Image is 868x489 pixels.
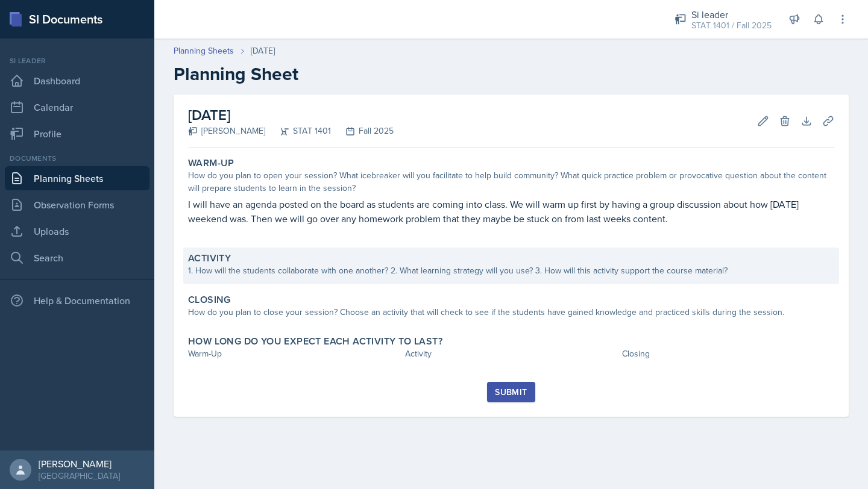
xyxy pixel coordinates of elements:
div: Help & Documentation [5,288,149,313]
div: [PERSON_NAME] [39,458,120,470]
div: Fall 2025 [331,125,394,137]
label: Activity [188,252,231,264]
h2: Planning Sheet [174,63,849,85]
div: STAT 1401 [265,125,331,137]
label: How long do you expect each activity to last? [188,335,442,347]
p: I will have an agenda posted on the board as students are coming into class. We will warm up firs... [188,197,834,226]
a: Planning Sheets [174,45,234,57]
div: Si leader [691,7,772,22]
a: Profile [5,122,149,146]
a: Observation Forms [5,193,149,217]
div: [PERSON_NAME] [188,125,265,137]
div: Submit [495,387,527,397]
div: 1. How will the students collaborate with one another? 2. What learning strategy will you use? 3.... [188,264,834,277]
div: How do you plan to open your session? What icebreaker will you facilitate to help build community... [188,169,834,195]
div: Si leader [5,55,149,66]
a: Planning Sheets [5,166,149,190]
div: [DATE] [251,45,275,57]
h2: [DATE] [188,104,394,126]
label: Warm-Up [188,157,234,169]
div: Closing [622,347,834,360]
a: Calendar [5,95,149,119]
div: Documents [5,153,149,164]
button: Submit [487,382,535,402]
div: [GEOGRAPHIC_DATA] [39,470,120,482]
div: Warm-Up [188,347,400,360]
div: How do you plan to close your session? Choose an activity that will check to see if the students ... [188,306,834,319]
label: Closing [188,294,231,306]
div: STAT 1401 / Fall 2025 [691,19,772,32]
a: Search [5,246,149,270]
div: Activity [405,347,617,360]
a: Dashboard [5,69,149,93]
a: Uploads [5,219,149,243]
